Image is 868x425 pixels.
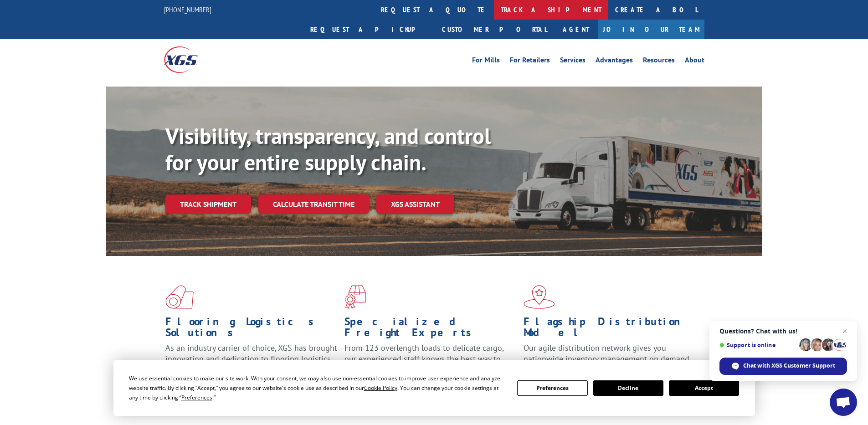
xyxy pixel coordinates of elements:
[524,316,696,343] h1: Flagship Distribution Model
[685,56,704,67] a: About
[435,20,554,39] a: Customer Portal
[181,394,212,401] span: Preferences
[669,380,739,396] button: Accept
[554,20,598,39] a: Agent
[596,56,633,67] a: Advantages
[719,358,847,375] div: Chat with XGS Customer Support
[593,380,663,396] button: Decline
[517,380,587,396] button: Preferences
[165,343,337,375] span: As an industry carrier of choice, XGS has brought innovation and dedication to flooring logistics...
[164,5,211,14] a: [PHONE_NUMBER]
[598,20,704,39] a: Join Our Team
[364,384,397,392] span: Cookie Policy
[344,316,517,343] h1: Specialized Freight Experts
[165,316,338,343] h1: Flooring Logistics Solutions
[719,328,847,335] span: Questions? Chat with us!
[165,195,251,214] a: Track shipment
[344,343,517,383] p: From 123 overlength loads to delicate cargo, our experienced staff knows the best way to move you...
[719,342,796,348] span: Support is online
[524,285,555,309] img: xgs-icon-flagship-distribution-model-red
[113,360,755,416] div: Cookie Consent Prompt
[472,56,500,67] a: For Mills
[303,20,435,39] a: Request a pickup
[830,389,857,416] div: Open chat
[165,122,491,176] b: Visibility, transparency, and control for your entire supply chain.
[524,343,691,364] span: Our agile distribution network gives you nationwide inventory management on demand.
[376,195,454,214] a: XGS ASSISTANT
[258,195,369,214] a: Calculate transit time
[344,285,366,309] img: xgs-icon-focused-on-flooring-red
[129,374,506,402] div: We use essential cookies to make our site work. With your consent, we may also use non-essential ...
[839,326,850,337] span: Close chat
[510,56,550,67] a: For Retailers
[165,285,194,309] img: xgs-icon-total-supply-chain-intelligence-red
[643,56,675,67] a: Resources
[560,56,586,67] a: Services
[743,362,835,370] span: Chat with XGS Customer Support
